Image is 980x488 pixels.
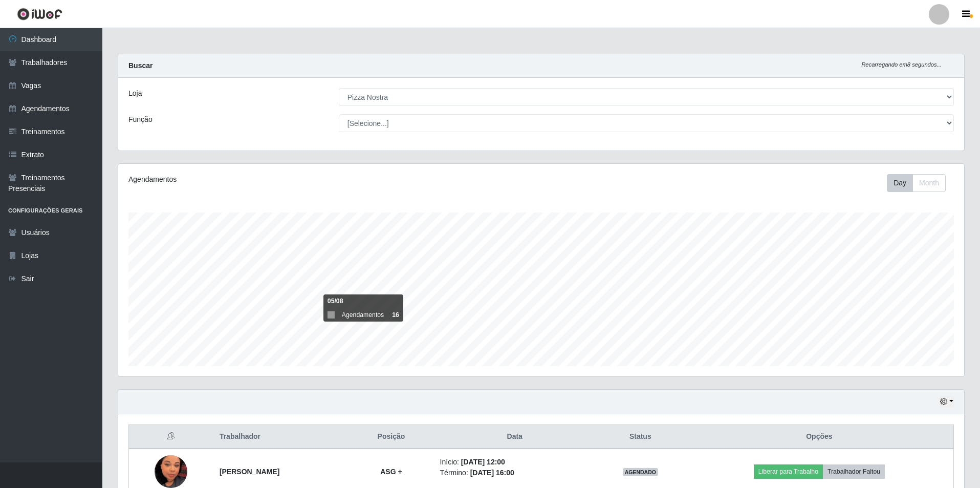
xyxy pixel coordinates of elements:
[434,425,596,449] th: Data
[887,174,946,192] div: First group
[823,464,885,479] button: Trabalhador Faltou
[128,174,464,185] div: Agendamentos
[213,425,349,449] th: Trabalhador
[440,457,590,468] li: Início:
[887,174,913,192] button: Day
[128,114,153,125] label: Função
[380,468,402,476] strong: ASG +
[128,88,142,99] label: Loja
[912,174,946,192] button: Month
[623,468,659,476] span: AGENDADO
[887,174,954,192] div: Toolbar with button groups
[754,464,823,479] button: Liberar para Trabalho
[596,425,685,449] th: Status
[349,425,433,449] th: Posição
[461,458,505,466] time: [DATE] 12:00
[685,425,954,449] th: Opções
[128,61,153,70] strong: Buscar
[220,468,279,476] strong: [PERSON_NAME]
[861,61,942,68] i: Recarregando em 8 segundos...
[17,8,62,20] img: CoreUI Logo
[470,469,514,477] time: [DATE] 16:00
[440,468,590,478] li: Término:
